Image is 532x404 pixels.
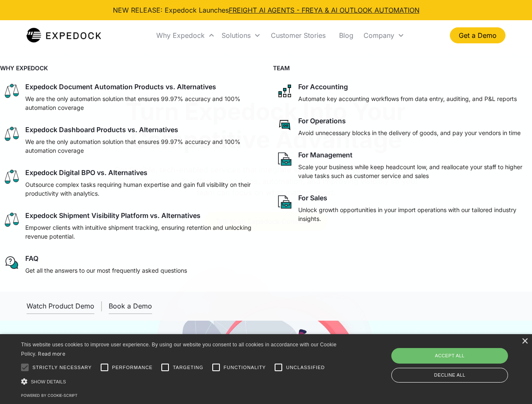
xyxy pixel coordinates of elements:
p: We are the only automation solution that ensures 99.97% accuracy and 100% automation coverage [25,137,256,155]
div: Show details [21,377,340,386]
div: Expedock Dashboard Products vs. Alternatives [25,125,178,134]
a: Get a Demo [450,27,505,43]
div: Why Expedock [153,21,218,50]
iframe: Chat Widget [392,313,532,404]
div: Expedock Shipment Visibility Platform vs. Alternatives [25,211,201,220]
span: Performance [112,364,153,371]
div: For Sales [298,194,327,202]
a: open lightbox [27,298,94,314]
p: We are the only automation solution that ensures 99.97% accuracy and 100% automation coverage [25,94,256,112]
div: Book a Demo [109,302,152,310]
img: regular chat bubble icon [3,254,20,271]
div: Solutions [218,21,264,50]
div: NEW RELEASE: Expedock Launches [113,5,420,15]
div: FAQ [25,254,38,263]
p: Empower clients with intuitive shipment tracking, ensuring retention and unlocking revenue potent... [25,223,256,241]
div: Expedock Digital BPO vs. Alternatives [25,168,147,177]
div: Company [360,21,408,50]
img: scale icon [3,168,20,185]
p: Avoid unnecessary blocks in the delivery of goods, and pay your vendors in time [298,128,521,137]
a: home [27,27,101,44]
img: network like icon [276,82,293,99]
div: For Accounting [298,82,348,91]
p: Automate key accounting workflows from data entry, auditing, and P&L reports [298,94,517,103]
span: Functionality [224,364,266,371]
img: rectangular chat bubble icon [276,117,293,133]
p: Get all the answers to our most frequently asked questions [25,266,187,275]
a: FREIGHT AI AGENTS - FREYA & AI OUTLOOK AUTOMATION [229,6,420,14]
a: Read more [38,351,65,357]
div: Expedock Document Automation Products vs. Alternatives [25,82,216,91]
img: scale icon [3,125,20,142]
div: For Operations [298,117,346,125]
a: Book a Demo [109,298,152,314]
div: For Management [298,151,353,159]
div: Company [364,31,394,40]
a: Powered by cookie-script [21,393,78,398]
span: This website uses cookies to improve user experience. By using our website you consent to all coo... [21,342,337,357]
img: paper and bag icon [276,151,293,167]
div: Why Expedock [156,31,205,40]
a: Blog [332,21,360,50]
p: Scale your business while keep headcount low, and reallocate your staff to higher value tasks suc... [298,162,529,180]
span: Strictly necessary [32,364,92,371]
img: scale icon [3,82,20,99]
span: Targeting [173,364,203,371]
span: Unclassified [286,364,325,371]
div: Solutions [222,31,251,40]
img: Expedock Logo [27,27,101,44]
p: Unlock growth opportunities in your import operations with our tailored industry insights. [298,205,529,223]
p: Outsource complex tasks requiring human expertise and gain full visibility on their productivity ... [25,180,256,198]
a: Customer Stories [264,21,332,50]
div: Watch Product Demo [27,302,94,310]
span: Show details [31,379,66,384]
img: paper and bag icon [276,194,293,210]
img: scale icon [3,211,20,228]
